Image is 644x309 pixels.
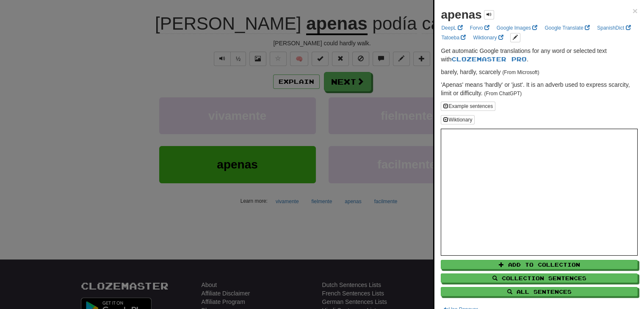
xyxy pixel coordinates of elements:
p: Get automatic Google translations for any word or selected text with . [441,47,638,63]
a: DeepL [439,23,465,33]
small: (From ChatGPT) [484,91,522,97]
button: Close [633,6,638,15]
button: Wiktionary [441,115,475,124]
button: All Sentences [441,287,638,296]
button: Collection Sentences [441,273,638,283]
button: Add to Collection [441,260,638,269]
a: Wiktionary [470,33,506,42]
span: × [633,6,638,16]
p: barely, hardly, scarcely [441,68,638,76]
button: edit links [510,33,520,42]
a: Tatoeba [439,33,468,42]
a: Clozemaster Pro [451,55,527,63]
a: SpanishDict [594,23,633,33]
button: Example sentences [441,102,495,111]
strong: apenas [441,8,482,21]
small: (From Microsoft) [502,69,539,75]
a: Google Images [494,23,540,33]
a: Google Translate [542,23,592,33]
a: Forvo [467,23,492,33]
p: 'Apenas' means 'hardly' or 'just'. It is an adverb used to express scarcity, limit or difficulty. [441,80,638,97]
